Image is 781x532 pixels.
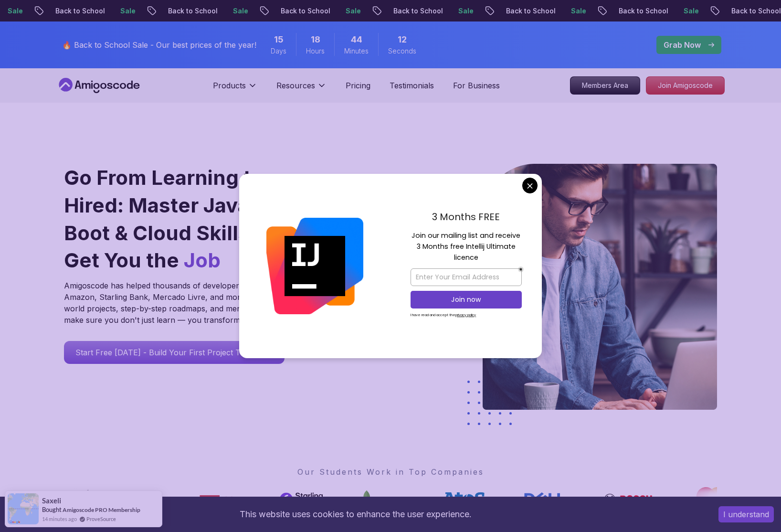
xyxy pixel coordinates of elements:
[64,164,327,274] h1: Go From Learning to Hired: Master Java, Spring Boot & Cloud Skills That Get You the
[274,33,284,46] span: 15 Days
[609,6,674,16] p: Back to School
[276,80,327,99] button: Resources
[64,466,717,478] p: Our Students Work in Top Companies
[306,46,325,56] span: Hours
[42,506,62,513] span: Bought
[483,164,717,410] img: hero
[63,506,140,513] a: Amigoscode PRO Membership
[62,39,256,51] p: 🔥 Back to School Sale - Our best prices of the year!
[388,46,416,56] span: Seconds
[42,515,77,523] span: 14 minutes ago
[158,6,223,16] p: Back to School
[390,80,434,91] a: Testimonials
[110,6,141,16] p: Sale
[271,6,336,16] p: Back to School
[271,46,286,56] span: Days
[448,6,479,16] p: Sale
[7,504,704,525] div: This website uses cookies to enhance the user experience.
[213,80,257,99] button: Products
[184,248,221,272] span: Job
[453,80,500,91] a: For Business
[86,515,116,523] a: ProveSource
[383,6,448,16] p: Back to School
[346,80,370,91] a: Pricing
[398,33,407,46] span: 12 Seconds
[64,280,293,326] p: Amigoscode has helped thousands of developers land roles at Amazon, Starling Bank, Mercado Livre,...
[45,6,110,16] p: Back to School
[276,80,315,91] p: Resources
[8,493,39,524] img: provesource social proof notification image
[64,341,285,364] a: Start Free [DATE] - Build Your First Project This Week
[646,76,725,95] a: Join Amigoscode
[311,33,320,46] span: 18 Hours
[351,33,362,46] span: 44 Minutes
[718,506,774,522] button: Accept cookies
[213,80,246,91] p: Products
[42,497,61,505] span: Saxeli
[664,39,701,51] p: Grab Now
[223,6,253,16] p: Sale
[336,6,366,16] p: Sale
[496,6,561,16] p: Back to School
[646,77,724,94] p: Join Amigoscode
[674,6,704,16] p: Sale
[561,6,591,16] p: Sale
[344,46,369,56] span: Minutes
[570,76,640,95] a: Members Area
